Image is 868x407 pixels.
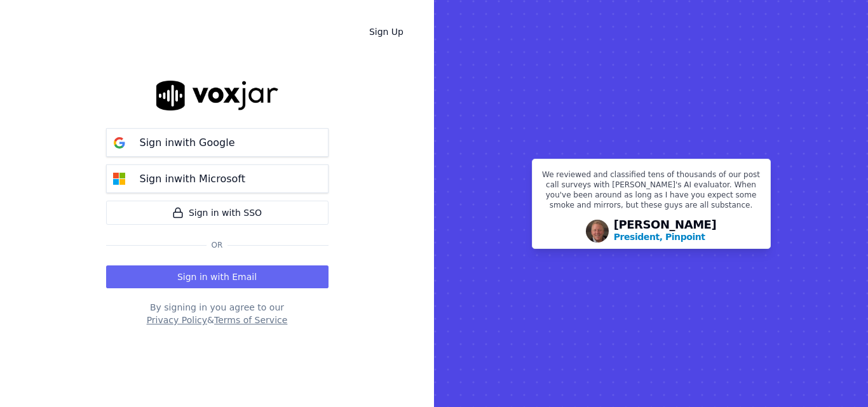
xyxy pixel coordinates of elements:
[614,219,717,243] div: [PERSON_NAME]
[107,130,132,156] img: google Sign in button
[106,128,329,157] button: Sign inwith Google
[214,314,287,326] button: Terms of Service
[106,301,329,326] div: By signing in you agree to our &
[147,314,207,326] button: Privacy Policy
[540,170,763,215] p: We reviewed and classified tens of thousands of our post call surveys with [PERSON_NAME]'s AI eva...
[359,20,414,43] a: Sign Up
[614,230,705,243] p: President, Pinpoint
[106,201,329,225] a: Sign in with SSO
[207,240,228,250] span: Or
[106,164,329,193] button: Sign inwith Microsoft
[107,166,132,192] img: microsoft Sign in button
[140,171,245,187] p: Sign in with Microsoft
[106,265,329,288] button: Sign in with Email
[156,81,278,110] img: logo
[140,135,235,150] p: Sign in with Google
[586,220,609,243] img: Avatar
